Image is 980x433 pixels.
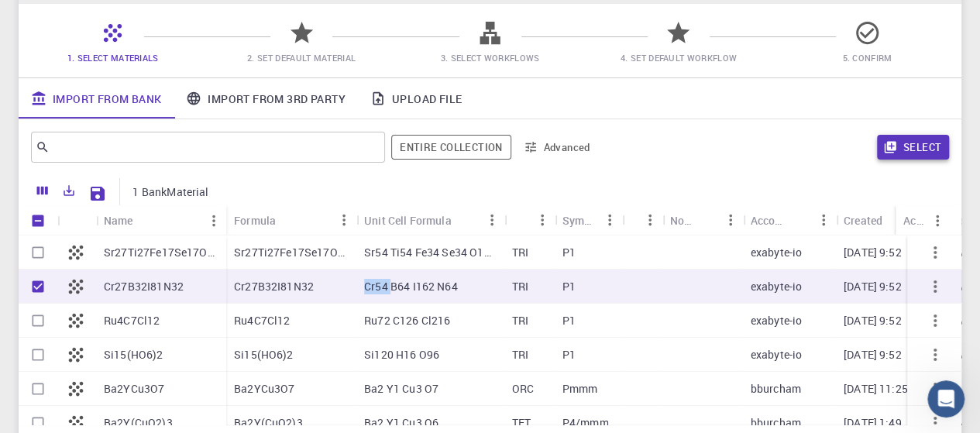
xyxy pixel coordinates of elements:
[67,52,159,64] span: 1. Select Materials
[276,208,301,232] button: Sort
[132,184,208,200] p: 1 BankMaterial
[234,347,294,363] p: Si15(HO6)2
[751,381,801,397] p: bburcham
[562,381,598,397] p: Pmmm
[512,381,534,397] p: ORC
[226,205,356,235] div: Formula
[844,205,882,235] div: Created
[844,381,908,397] p: [DATE] 11:25
[441,52,540,64] span: 3. Select Workflows
[597,208,622,232] button: Menu
[786,208,811,232] button: Sort
[555,205,622,235] div: Symmetry
[518,135,598,160] button: Advanced
[693,208,718,232] button: Sort
[104,415,173,431] p: Ba2Y(CuO2)3
[882,208,907,232] button: Sort
[512,245,528,260] p: TRI
[844,313,902,328] p: [DATE] 9:52
[842,52,892,64] span: 5. Confirm
[19,78,174,119] a: Import From Bank
[512,313,528,328] p: TRI
[234,245,349,260] p: Sr27Ti27Fe17Se17O81
[751,347,803,363] p: exabyte-io
[562,313,576,328] p: P1
[662,205,743,235] div: Non-periodic
[811,208,836,232] button: Menu
[201,208,226,233] button: Menu
[844,415,902,431] p: [DATE] 1:49
[56,178,82,203] button: Export
[638,208,662,232] button: Menu
[903,205,925,235] div: Actions
[234,313,290,328] p: Ru4C7Cl12
[29,178,56,203] button: Columns
[104,313,160,328] p: Ru4C7Cl12
[751,205,786,235] div: Account
[96,205,226,235] div: Name
[530,208,555,232] button: Menu
[364,347,439,363] p: Si120 H16 O96
[364,245,497,260] p: Sr54 Ti54 Fe34 Se34 O162
[751,245,803,260] p: exabyte-io
[234,381,294,397] p: Ba2YCu3O7
[452,208,476,232] button: Sort
[836,205,938,235] div: Created
[512,279,528,294] p: TRI
[31,11,86,25] span: Soporte
[896,205,950,235] div: Actions
[364,205,452,235] div: Unit Cell Formula
[562,205,597,235] div: Symmetry
[391,135,511,160] button: Entire collection
[104,205,133,235] div: Name
[364,381,438,397] p: Ba2 Y1 Cu3 O7
[844,245,902,260] p: [DATE] 9:52
[670,205,693,235] div: Non-periodic
[364,415,438,431] p: Ba2 Y1 Cu3 O6
[622,205,662,235] div: Tags
[621,52,737,64] span: 4. Set Default Workflow
[364,279,458,294] p: Cr54 B64 I162 N64
[562,415,609,431] p: P4/mmm
[57,205,96,235] div: Icon
[877,135,949,160] button: Select
[562,279,576,294] p: P1
[82,178,113,209] button: Save Explorer Settings
[562,245,576,260] p: P1
[925,208,950,233] button: Menu
[104,279,184,294] p: Cr27B32I81N32
[364,313,450,328] p: Ru72 C126 Cl216
[504,205,555,235] div: Lattice
[104,381,164,397] p: Ba2YCu3O7
[562,347,576,363] p: P1
[927,380,965,418] iframe: Intercom live chat
[751,313,803,328] p: exabyte-io
[104,347,163,363] p: Si15(HO6)2
[480,208,504,232] button: Menu
[234,205,276,235] div: Formula
[751,279,803,294] p: exabyte-io
[512,415,531,431] p: TET
[512,208,537,232] button: Sort
[247,52,356,64] span: 2. Set Default Material
[133,208,158,233] button: Sort
[718,208,743,232] button: Menu
[844,279,902,294] p: [DATE] 9:52
[751,415,801,431] p: bburcham
[512,347,528,363] p: TRI
[356,205,504,235] div: Unit Cell Formula
[104,245,218,260] p: Sr27Ti27Fe17Se17O81
[844,347,902,363] p: [DATE] 9:52
[332,208,356,232] button: Menu
[391,135,511,160] span: Filter throughout whole library including sets (folders)
[234,279,314,294] p: Cr27B32I81N32
[234,415,303,431] p: Ba2Y(CuO2)3
[358,78,474,119] a: Upload File
[174,78,357,119] a: Import From 3rd Party
[743,205,836,235] div: Account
